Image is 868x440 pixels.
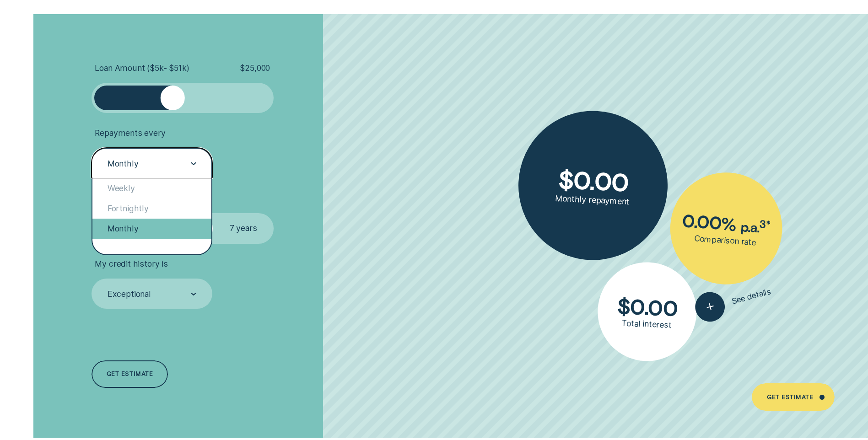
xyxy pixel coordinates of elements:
[108,289,151,299] div: Exceptional
[95,259,167,269] span: My credit history is
[95,63,189,73] span: Loan Amount ( $5k - $51k )
[108,159,139,169] div: Monthly
[92,219,211,239] div: Monthly
[752,383,835,411] a: Get Estimate
[95,128,165,138] span: Repayments every
[240,63,270,73] span: $ 25,000
[92,199,211,219] div: Fortnightly
[92,178,211,199] div: Weekly
[92,360,168,388] a: Get estimate
[692,277,774,325] button: See details
[731,287,772,306] span: See details
[213,213,274,243] label: 7 years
